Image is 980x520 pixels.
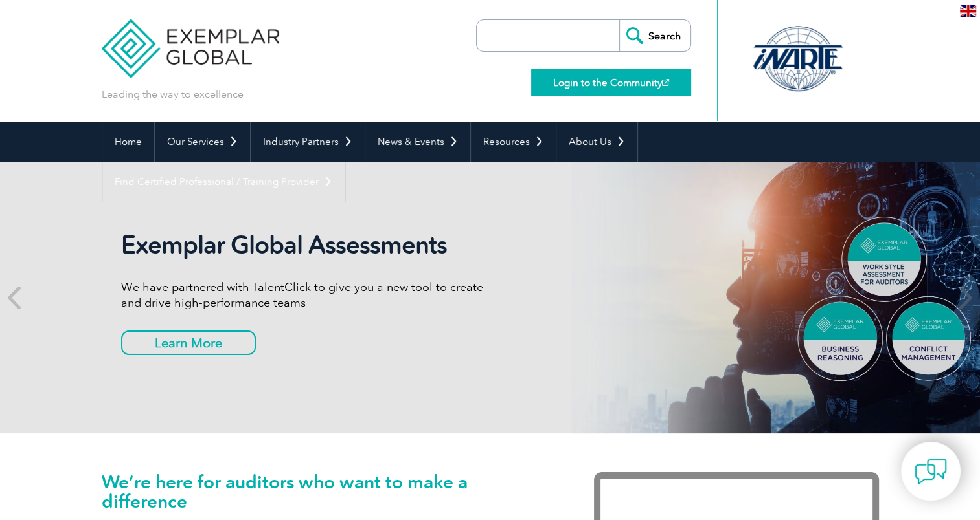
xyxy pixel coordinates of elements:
[121,330,256,355] a: Learn More
[121,279,490,310] p: We have partnered with TalentClick to give you a new tool to create and drive high-performance teams
[556,122,637,162] a: About Us
[471,122,556,162] a: Resources
[960,5,976,17] img: en
[121,230,490,260] h2: Exemplar Global Assessments
[531,69,691,96] a: Login to the Community
[365,122,470,162] a: News & Events
[155,122,250,162] a: Our Services
[662,79,669,86] img: open_square.png
[102,162,345,202] a: Find Certified Professional / Training Provider
[102,122,154,162] a: Home
[915,455,947,488] img: contact-chat.png
[102,472,555,511] h1: We’re here for auditors who want to make a difference
[251,122,365,162] a: Industry Partners
[619,20,690,51] input: Search
[102,87,244,102] p: Leading the way to excellence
